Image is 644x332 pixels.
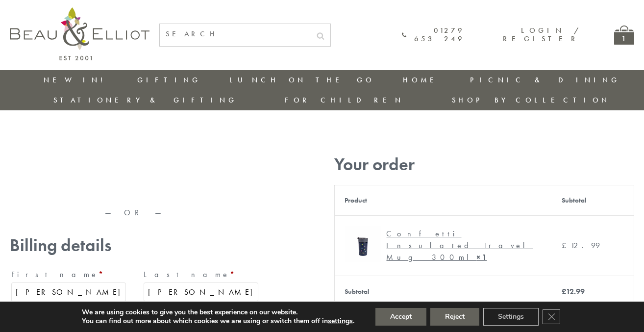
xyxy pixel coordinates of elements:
[10,208,260,217] p: — OR —
[562,240,600,251] bdi: 12.99
[10,7,149,60] img: logo
[562,286,585,297] bdi: 12.99
[543,309,560,324] button: Close GDPR Cookie Banner
[483,308,539,326] button: Settings
[345,226,542,266] a: Confetti Insulated Travel Mug 350ml Confetti Insulated Travel Mug 300ml× 1
[335,185,552,215] th: Product
[402,26,465,44] a: 01279 653 249
[562,240,570,251] span: £
[160,24,311,44] input: SEARCH
[375,308,426,326] button: Accept
[285,95,404,105] a: For Children
[335,276,552,307] th: Subtotal
[44,75,109,85] a: New in!
[82,308,354,317] p: We are using cookies to give you the best experience on our website.
[614,26,634,45] a: 1
[8,151,262,174] iframe: Secure express checkout frame
[11,267,126,282] label: First name
[503,26,580,44] a: Login / Register
[430,308,479,326] button: Reject
[334,154,634,175] h3: Your order
[10,235,260,255] h3: Billing details
[403,75,442,85] a: Home
[470,75,620,85] a: Picnic & Dining
[562,286,566,297] span: £
[229,75,374,85] a: Lunch On The Go
[476,252,487,262] strong: × 1
[137,75,201,85] a: Gifting
[144,267,258,282] label: Last name
[552,185,634,215] th: Subtotal
[386,228,534,263] div: Confetti Insulated Travel Mug 300ml
[328,317,353,326] button: settings
[345,226,381,262] img: Confetti Insulated Travel Mug 350ml
[8,175,262,199] iframe: Secure express checkout frame
[452,95,610,105] a: Shop by collection
[82,317,354,326] p: You can find out more about which cookies we are using or switch them off in .
[53,95,237,105] a: Stationery & Gifting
